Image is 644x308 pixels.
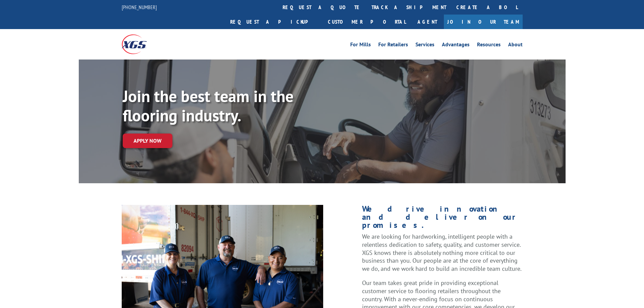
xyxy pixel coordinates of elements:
[411,15,444,29] a: Agent
[123,134,172,148] a: Apply now
[378,42,408,49] a: For Retailers
[442,42,470,49] a: Advantages
[123,86,293,126] strong: Join the best team in the flooring industry.
[323,15,411,29] a: Customer Portal
[225,15,323,29] a: Request a pickup
[362,233,522,279] p: We are looking for hardworking, intelligent people with a relentless dedication to safety, qualit...
[350,42,371,49] a: For Mills
[444,15,523,29] a: Join Our Team
[122,4,157,10] a: [PHONE_NUMBER]
[415,42,434,49] a: Services
[508,42,523,49] a: About
[477,42,501,49] a: Resources
[362,205,522,233] h1: We drive innovation and deliver on our promises.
